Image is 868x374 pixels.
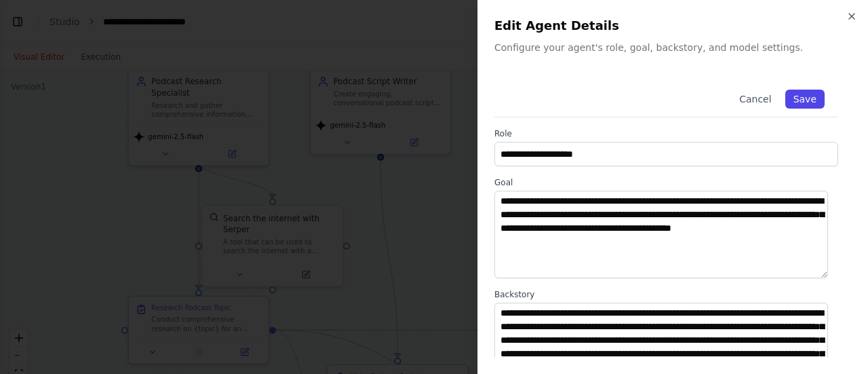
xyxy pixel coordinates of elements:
[494,177,838,188] label: Goal
[731,90,779,109] button: Cancel
[785,90,825,109] button: Save
[494,128,838,139] label: Role
[494,41,852,54] p: Configure your agent's role, goal, backstory, and model settings.
[494,16,852,35] h2: Edit Agent Details
[494,289,838,300] label: Backstory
